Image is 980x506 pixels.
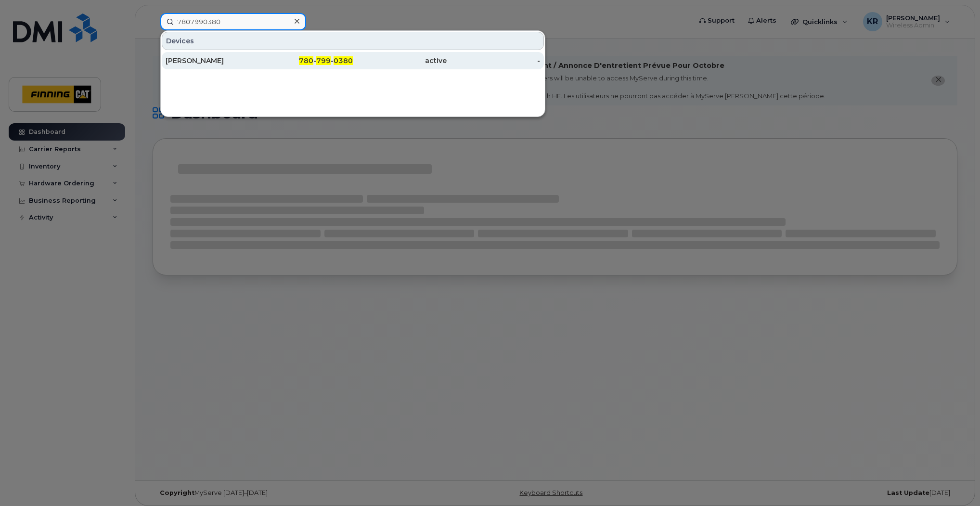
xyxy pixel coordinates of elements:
div: - [447,56,541,65]
span: 799 [316,56,331,65]
div: Devices [162,32,544,50]
span: 0380 [334,56,353,65]
iframe: Messenger Launcher [938,464,973,499]
div: [PERSON_NAME] [166,56,259,65]
a: [PERSON_NAME]780-799-0380active- [162,52,544,69]
span: 780 [299,56,313,65]
div: - - [259,56,353,65]
div: active [353,56,447,65]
